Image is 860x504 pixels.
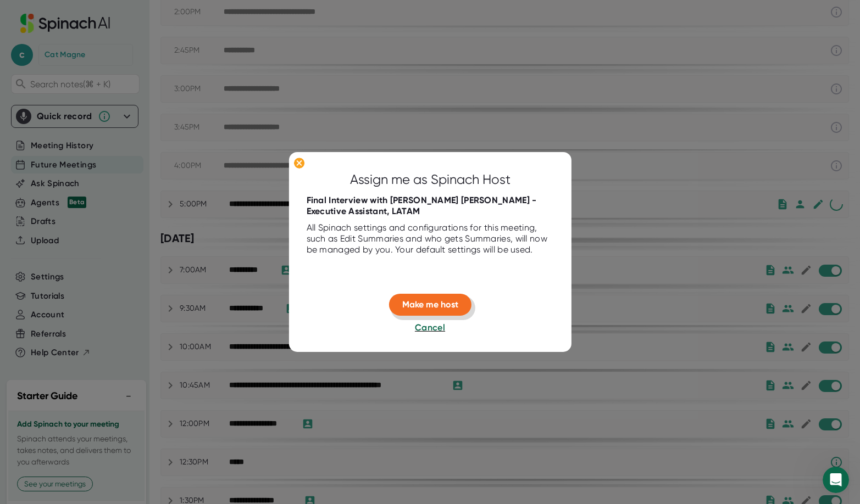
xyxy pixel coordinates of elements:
div: Final Interview with [PERSON_NAME] [PERSON_NAME] - Executive Assistant, LATAM [307,195,554,217]
div: All Spinach settings and configurations for this meeting, such as Edit Summaries and who gets Sum... [307,222,554,255]
iframe: Intercom live chat [823,467,849,493]
div: Assign me as Spinach Host [350,170,511,189]
span: Cancel [415,322,445,333]
button: Make me host [389,294,471,316]
button: Cancel [415,321,445,334]
span: Make me host [402,299,458,310]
